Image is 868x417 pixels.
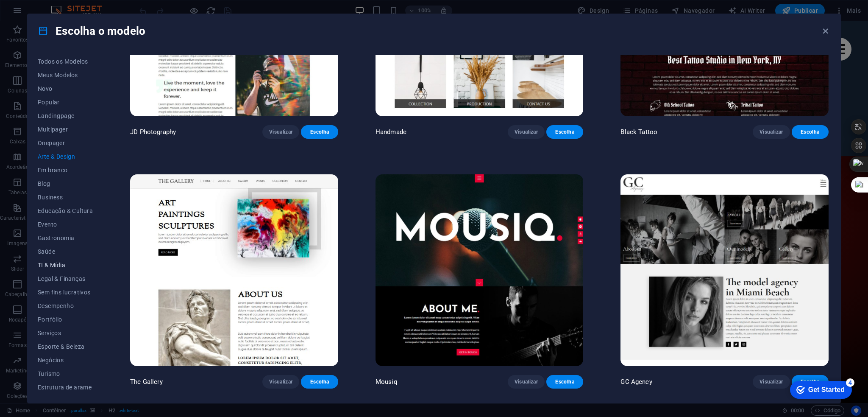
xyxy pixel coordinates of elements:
span: Visualizar [515,129,538,135]
button: Visualizar [753,125,790,139]
span: Visualizar [269,378,292,385]
span: Sem fins lucrativos [38,289,93,296]
button: Escolha [792,125,829,139]
button: Saúde [38,245,93,258]
button: Desempenho [38,299,93,313]
button: Onepager [38,136,93,150]
button: Visualizar [262,125,299,139]
span: Visualizar [269,129,292,135]
span: Desempenho [38,302,93,309]
span: Serviços [38,330,93,336]
p: GC Agency [620,378,652,386]
div: 4 [63,2,71,10]
span: Gastronomia [38,235,93,241]
p: JD Photography [130,128,176,136]
span: Visualizar [759,378,783,385]
button: Escolha [301,375,338,389]
span: Portfólio [38,316,93,323]
button: Legal & Finanças [38,272,93,285]
p: Mousiq [376,378,398,386]
span: Popular [38,99,93,106]
button: Estrutura de arame [38,381,93,394]
span: Evento [38,221,93,228]
button: Serviços [38,326,93,340]
span: TI & Mídia [38,262,93,269]
span: Todos os Modelos [38,58,93,65]
button: Negócios [38,353,93,367]
span: Negócios [38,357,93,364]
img: The Gallery [130,174,338,366]
button: Escolha [546,125,583,139]
button: Multipager [38,123,93,136]
span: Escolha [798,129,822,135]
button: Educação & Cultura [38,204,93,218]
button: Novo [38,82,93,95]
span: Em branco [38,167,93,174]
button: Esporte & Beleza [38,340,93,353]
button: Escolha [546,375,583,389]
button: Sem fins lucrativos [38,285,93,299]
span: Visualizar [515,378,538,385]
span: Business [38,194,93,201]
button: Gastronomia [38,231,93,245]
span: Educação & Cultura [38,207,93,214]
span: Escolha [308,378,331,385]
img: Mousiq [376,174,584,366]
span: Turismo [38,370,93,377]
span: Escolha [553,129,576,135]
div: Get Started 4 items remaining, 20% complete [7,4,69,22]
button: Visualizar [262,375,299,389]
button: Evento [38,218,93,231]
span: Arte & Design [38,153,93,160]
p: The Gallery [130,378,163,386]
p: Handmade [376,128,406,136]
span: Escolha [553,378,576,385]
h4: Escolha o modelo [38,24,145,38]
button: Meus Modelos [38,68,93,82]
span: Landingpage [38,112,93,119]
span: Novo [38,85,93,92]
button: Portfólio [38,313,93,326]
span: Saúde [38,248,93,255]
span: Visualizar [759,129,783,135]
button: Todos os Modelos [38,55,93,68]
button: Visualizar [508,375,545,389]
span: Multipager [38,126,93,133]
span: Esporte & Beleza [38,343,93,350]
span: Legal & Finanças [38,275,93,282]
button: Visualizar [508,125,545,139]
button: TI & Mídia [38,258,93,272]
button: Visualizar [753,375,790,389]
button: Arte & Design [38,150,93,163]
span: Escolha [308,129,331,135]
button: Blog [38,177,93,190]
div: Get Started [25,9,61,17]
span: Blog [38,180,93,187]
span: Onepager [38,140,93,146]
button: Em branco [38,163,93,177]
button: Popular [38,95,93,109]
button: Landingpage [38,109,93,123]
button: Business [38,190,93,204]
button: Escolha [301,125,338,139]
span: Estrutura de arame [38,384,93,391]
img: GC Agency [620,174,829,366]
button: Turismo [38,367,93,381]
span: Meus Modelos [38,72,93,78]
p: Black Tattoo [620,128,657,136]
button: Escolha [792,375,829,389]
